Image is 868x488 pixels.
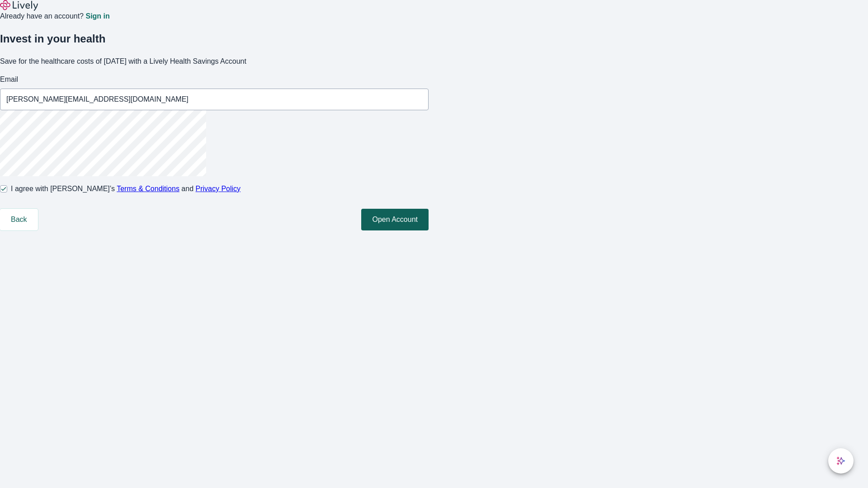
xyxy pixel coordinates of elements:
[828,448,854,474] button: chat
[361,209,429,230] button: Open Account
[196,185,241,192] a: Privacy Policy
[11,183,241,194] span: I agree with [PERSON_NAME]’s and
[85,13,109,20] a: Sign in
[117,185,179,192] a: Terms & Conditions
[836,456,845,465] svg: Lively AI Assistant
